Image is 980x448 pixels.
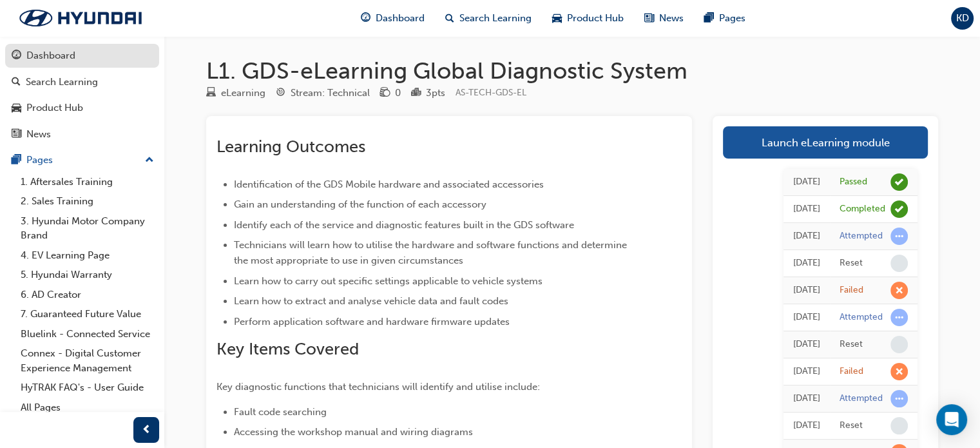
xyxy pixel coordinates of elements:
[956,11,969,26] span: KD
[12,77,21,88] span: search-icon
[376,11,425,26] span: Dashboard
[12,50,21,62] span: guage-icon
[793,337,820,352] div: Mon Jun 16 2025 14:41:57 GMT+1000 (Australian Eastern Standard Time)
[395,86,401,101] div: 0
[15,191,159,211] a: 2. Sales Training
[411,85,445,101] div: Points
[15,211,159,246] a: 3. Hyundai Motor Company Brand
[719,11,745,26] span: Pages
[234,199,486,210] span: Gain an understanding of the function of each accessory
[6,5,155,32] img: Trak
[890,363,908,380] span: learningRecordVerb_FAIL-icon
[234,275,543,287] span: Learn how to carry out specific settings applicable to vehicle systems
[276,85,370,101] div: Stream
[12,102,21,114] span: car-icon
[840,176,867,188] div: Passed
[206,85,265,101] div: Type
[644,10,654,26] span: news-icon
[5,148,159,172] button: Pages
[234,426,473,438] span: Accessing the workshop manual and wiring diagrams
[26,75,98,90] div: Search Learning
[234,406,327,418] span: Fault code searching
[793,391,820,406] div: Mon Jun 16 2025 06:03:46 GMT+1000 (Australian Eastern Standard Time)
[890,309,908,326] span: learningRecordVerb_ATTEMPT-icon
[793,175,820,190] div: Tue Jun 17 2025 09:17:14 GMT+1000 (Australian Eastern Standard Time)
[206,88,216,99] span: learningResourceType_ELEARNING-icon
[145,152,154,169] span: up-icon
[840,393,883,405] div: Attempted
[234,219,574,231] span: Identify each of the service and diagnostic features built in the GDS software
[951,7,974,30] button: KD
[840,257,863,269] div: Reset
[5,96,159,120] a: Product Hub
[15,265,159,285] a: 5. Hyundai Warranty
[890,228,908,245] span: learningRecordVerb_ATTEMPT-icon
[291,86,370,101] div: Stream: Technical
[234,295,508,307] span: Learn how to extract and analyse vehicle data and fault codes
[840,338,863,351] div: Reset
[15,344,159,378] a: Connex - Digital Customer Experience Management
[234,179,544,190] span: Identification of the GDS Mobile hardware and associated accessories
[26,127,51,142] div: News
[26,101,83,115] div: Product Hub
[216,339,359,359] span: Key Items Covered
[142,422,151,438] span: prev-icon
[5,122,159,146] a: News
[15,304,159,324] a: 7. Guaranteed Future Value
[351,5,435,32] a: guage-iconDashboard
[793,229,820,244] div: Tue Jun 17 2025 08:15:33 GMT+1000 (Australian Eastern Standard Time)
[890,282,908,299] span: learningRecordVerb_FAIL-icon
[840,365,863,378] div: Failed
[12,129,21,141] span: news-icon
[234,239,629,266] span: Technicians will learn how to utilise the hardware and software functions and determine the most ...
[704,10,714,26] span: pages-icon
[361,10,370,26] span: guage-icon
[793,310,820,325] div: Mon Jun 16 2025 14:41:59 GMT+1000 (Australian Eastern Standard Time)
[936,404,967,435] div: Open Intercom Messenger
[840,311,883,324] div: Attempted
[840,230,883,242] div: Attempted
[567,11,624,26] span: Product Hub
[542,5,634,32] a: car-iconProduct Hub
[426,86,445,101] div: 3 pts
[793,418,820,433] div: Mon Jun 16 2025 06:03:45 GMT+1000 (Australian Eastern Standard Time)
[694,5,756,32] a: pages-iconPages
[5,70,159,94] a: Search Learning
[840,420,863,432] div: Reset
[890,336,908,353] span: learningRecordVerb_NONE-icon
[15,172,159,192] a: 1. Aftersales Training
[445,10,454,26] span: search-icon
[15,285,159,305] a: 6. AD Creator
[552,10,562,26] span: car-icon
[26,48,75,63] div: Dashboard
[793,364,820,379] div: Mon Jun 16 2025 06:11:12 GMT+1000 (Australian Eastern Standard Time)
[456,87,526,98] span: Learning resource code
[890,200,908,218] span: learningRecordVerb_COMPLETE-icon
[890,390,908,407] span: learningRecordVerb_ATTEMPT-icon
[234,316,510,327] span: Perform application software and hardware firmware updates
[723,126,928,159] a: Launch eLearning module
[216,137,365,157] span: Learning Outcomes
[15,246,159,266] a: 4. EV Learning Page
[634,5,694,32] a: news-iconNews
[659,11,684,26] span: News
[459,11,532,26] span: Search Learning
[840,284,863,297] div: Failed
[890,255,908,272] span: learningRecordVerb_NONE-icon
[380,85,401,101] div: Price
[276,88,285,99] span: target-icon
[380,88,390,99] span: money-icon
[5,41,159,148] button: DashboardSearch LearningProduct HubNews
[5,44,159,68] a: Dashboard
[890,417,908,434] span: learningRecordVerb_NONE-icon
[26,153,53,168] div: Pages
[15,398,159,418] a: All Pages
[793,202,820,217] div: Tue Jun 17 2025 09:17:14 GMT+1000 (Australian Eastern Standard Time)
[435,5,542,32] a: search-iconSearch Learning
[206,57,938,85] h1: L1. GDS-eLearning Global Diagnostic System
[890,173,908,191] span: learningRecordVerb_PASS-icon
[793,283,820,298] div: Mon Jun 16 2025 14:54:05 GMT+1000 (Australian Eastern Standard Time)
[411,88,421,99] span: podium-icon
